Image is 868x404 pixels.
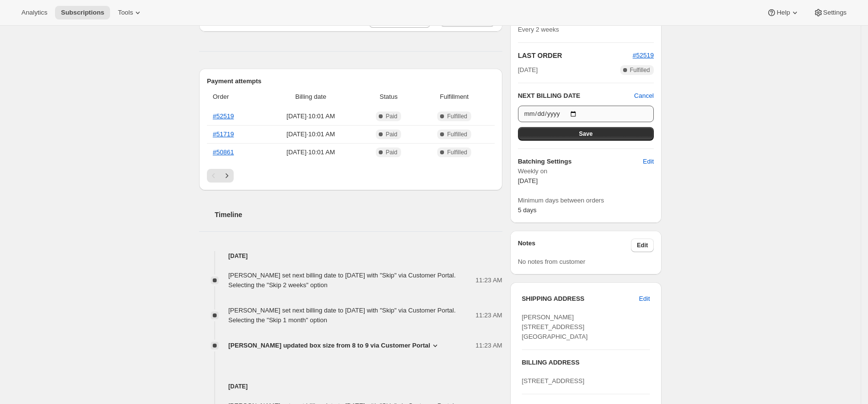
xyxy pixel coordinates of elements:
button: #52519 [633,51,654,60]
button: Edit [631,239,654,252]
button: Edit [633,291,656,307]
h3: Notes [518,239,631,252]
span: Edit [637,241,648,249]
span: [DATE] · 10:01 AM [264,129,357,139]
h2: Payment attempts [207,76,495,86]
button: Tools [112,6,148,19]
span: Paid [386,130,397,138]
span: Weekly on [518,166,654,176]
h2: LAST ORDER [518,51,633,60]
span: Paid [386,148,397,156]
nav: Pagination [207,169,495,183]
span: [DATE] [518,65,538,75]
span: Billing date [264,92,357,102]
button: Subscriptions [55,6,110,19]
span: [STREET_ADDRESS] [522,377,585,385]
span: Minimum days between orders [518,196,654,205]
span: Fulfilled [447,112,467,120]
h2: NEXT BILLING DATE [518,91,634,101]
span: [PERSON_NAME] set next billing date to [DATE] with "Skip" via Customer Portal. Selecting the "Ski... [228,307,456,324]
span: Help [776,9,790,17]
th: Order [207,86,261,108]
a: #51719 [213,130,234,138]
span: [PERSON_NAME] [STREET_ADDRESS][GEOGRAPHIC_DATA] [522,313,588,340]
span: Fulfilled [447,130,467,138]
span: [DATE] · 10:01 AM [264,111,357,121]
a: #50861 [213,148,234,156]
span: Fulfilled [630,66,650,74]
h3: BILLING ADDRESS [522,358,650,367]
button: Cancel [634,91,654,101]
span: Edit [643,157,654,166]
span: Analytics [21,9,47,17]
button: Analytics [16,6,53,19]
h3: SHIPPING ADDRESS [522,294,639,304]
span: Paid [386,112,397,120]
button: Next [220,169,234,183]
button: [PERSON_NAME] updated box size from 8 to 9 via Customer Portal [228,341,440,350]
h4: [DATE] [199,382,502,391]
span: [PERSON_NAME] updated box size from 8 to 9 via Customer Portal [228,341,430,350]
span: 11:23 AM [476,311,502,320]
a: #52519 [633,52,654,59]
button: Help [761,6,805,19]
span: Fulfillment [420,92,489,102]
h6: Batching Settings [518,157,643,166]
span: [DATE] · 10:01 AM [264,147,357,157]
span: [PERSON_NAME] set next billing date to [DATE] with "Skip" via Customer Portal. Selecting the "Ski... [228,272,456,289]
span: 11:23 AM [476,341,502,350]
h2: Timeline [215,210,502,220]
span: Tools [118,9,133,17]
h4: [DATE] [199,251,502,261]
button: Save [518,127,654,141]
span: No notes from customer [518,258,586,265]
span: 5 days [518,206,536,214]
span: Every 2 weeks [518,26,559,33]
span: Status [363,92,414,102]
button: Edit [637,154,660,169]
a: #52519 [213,112,234,120]
button: Settings [808,6,852,19]
span: Settings [823,9,847,17]
span: 11:23 AM [476,275,502,285]
span: Edit [639,294,650,304]
span: Fulfilled [447,148,467,156]
span: [DATE] [518,177,538,184]
span: Subscriptions [61,9,104,17]
span: Save [579,130,592,138]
